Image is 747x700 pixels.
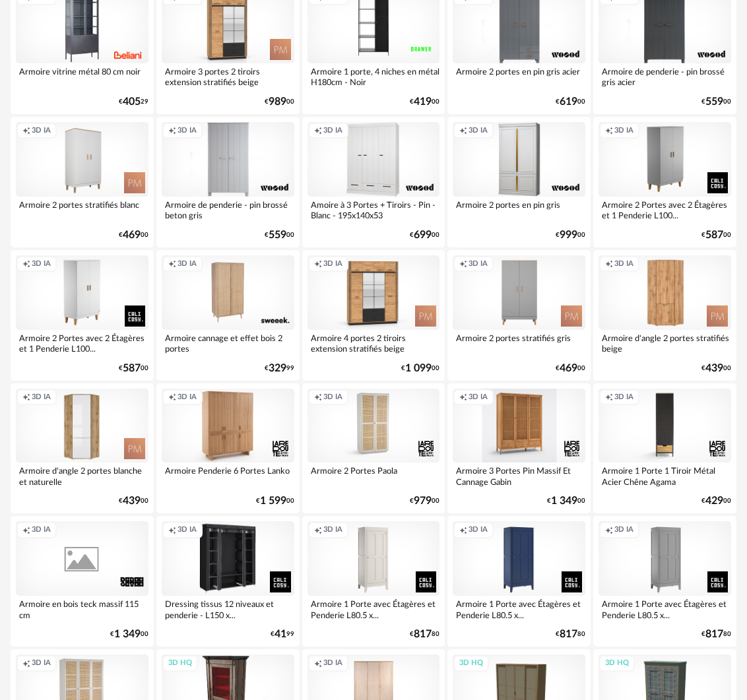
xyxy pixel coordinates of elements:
span: 3D IA [178,259,197,269]
span: 469 [560,364,577,373]
span: 3D IA [614,525,633,535]
div: Armoire d'angle 2 portes stratifiés beige [599,330,731,356]
div: 3D HQ [162,655,198,672]
span: 1 349 [114,630,141,639]
div: Armoire 2 Portes avec 2 Étagères et 1 Penderie L100... [16,330,148,356]
span: 559 [269,231,286,239]
div: Armoire en bois teck massif 115 cm [16,596,148,622]
a: Creation icon 3D IA Armoire d'angle 2 portes blanche et naturelle €43900 [11,383,154,514]
div: € 00 [401,364,439,373]
span: 429 [705,497,723,505]
span: Creation icon [22,525,30,535]
span: 3D IA [614,259,633,269]
div: € 00 [701,231,731,239]
div: € 00 [556,231,585,239]
div: Armoire 2 portes en pin gris [453,197,585,223]
span: Creation icon [168,259,176,269]
span: Creation icon [168,393,176,402]
div: 3D HQ [599,655,635,672]
span: 817 [560,630,577,639]
div: € 00 [410,98,439,106]
a: Creation icon 3D IA Armoire 2 Portes Paola €97900 [302,383,445,514]
span: 3D IA [32,658,51,668]
div: € 00 [119,364,148,373]
div: Armoire cannage et effet bois 2 portes [162,330,294,356]
div: Armoire 1 Porte 1 Tiroir Métal Acier Chêne Agama [599,462,731,489]
span: 979 [414,497,432,505]
div: € 80 [556,630,585,639]
div: Armoire 3 portes 2 tiroirs extension stratifiés beige [162,63,294,90]
span: 3D IA [323,393,342,402]
div: € 99 [265,364,294,373]
span: 559 [705,98,723,106]
span: 419 [414,98,432,106]
span: 587 [705,231,723,239]
div: € 29 [119,98,148,106]
div: Dressing tissus 12 niveaux et penderie - L150 x... [162,596,294,622]
span: 3D IA [323,658,342,668]
a: Creation icon 3D IA Dressing tissus 12 niveaux et penderie - L150 x... €4199 [156,516,300,647]
span: Creation icon [459,393,467,402]
span: 3D IA [32,259,51,269]
div: € 00 [701,497,731,505]
span: 3D IA [614,393,633,402]
span: Creation icon [459,126,467,136]
div: € 00 [547,497,585,505]
div: € 00 [256,497,294,505]
div: € 00 [701,364,731,373]
a: Creation icon 3D IA Armoire 1 Porte avec Étagères et Penderie L80.5 x... €81780 [302,516,445,647]
span: 469 [123,231,141,239]
div: € 00 [119,497,148,505]
span: Creation icon [22,259,30,269]
div: Armoire 2 portes en pin gris acier [453,63,585,90]
div: Armoire 2 Portes avec 2 Étagères et 1 Penderie L100... [599,197,731,223]
span: Creation icon [314,126,322,136]
a: Creation icon 3D IA Armoire 1 Porte avec Étagères et Penderie L80.5 x... €81780 [447,516,591,647]
div: € 99 [271,630,294,639]
a: Creation icon 3D IA Armoire Penderie 6 Portes Lanko €1 59900 [156,383,300,514]
a: Creation icon 3D IA Armoire 2 portes en pin gris €99900 [447,117,591,247]
span: Creation icon [605,525,613,535]
span: 3D IA [469,259,488,269]
span: 3D IA [178,525,197,535]
span: Creation icon [314,525,322,535]
span: 3D IA [323,259,342,269]
span: Creation icon [605,126,613,136]
div: Armoire 1 porte, 4 niches en métal H180cm - Noir [308,63,440,90]
div: Armoire Penderie 6 Portes Lanko [162,462,294,489]
a: Creation icon 3D IA Armoire 4 portes 2 tiroirs extension stratifiés beige €1 09900 [302,250,445,381]
span: 1 349 [551,497,577,505]
div: Armoire vitrine métal 80 cm noir [16,63,148,90]
div: € 00 [265,98,294,106]
span: Creation icon [168,126,176,136]
span: 1 099 [405,364,432,373]
div: € 00 [119,231,148,239]
span: Creation icon [314,259,322,269]
a: Creation icon 3D IA Armoire cannage et effet bois 2 portes €32999 [156,250,300,381]
span: 3D IA [614,126,633,136]
div: € 00 [265,231,294,239]
span: 439 [123,497,141,505]
a: Creation icon 3D IA Armoire 3 Portes Pin Massif Et Cannage Gabin €1 34900 [447,383,591,514]
span: 1 599 [260,497,286,505]
span: 619 [560,98,577,106]
div: € 00 [410,497,439,505]
span: Creation icon [314,658,322,668]
a: Creation icon 3D IA Armoire 1 Porte avec Étagères et Penderie L80.5 x... €81780 [593,516,736,647]
a: Creation icon 3D IA Armoire 2 Portes avec 2 Étagères et 1 Penderie L100... €58700 [593,117,736,247]
div: Armoire 2 Portes Paola [308,462,440,489]
span: 699 [414,231,432,239]
span: 587 [123,364,141,373]
span: 329 [269,364,286,373]
div: Armoire 2 portes stratifiés gris [453,330,585,356]
span: 405 [123,98,141,106]
span: 439 [705,364,723,373]
span: Creation icon [459,525,467,535]
div: € 80 [410,630,439,639]
a: Creation icon 3D IA Armoire de penderie - pin brossé beton gris €55900 [156,117,300,247]
span: Creation icon [459,259,467,269]
span: 999 [560,231,577,239]
div: Armoire de penderie - pin brossé gris acier [599,63,731,90]
div: Armoire d'angle 2 portes blanche et naturelle [16,462,148,489]
span: 817 [414,630,432,639]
